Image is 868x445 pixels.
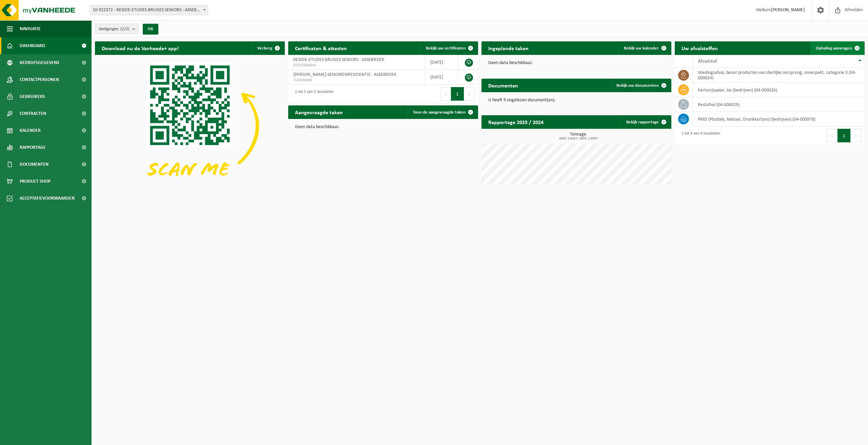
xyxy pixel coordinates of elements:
span: Vestigingen [99,24,130,34]
td: karton/papier, los (bedrijven) (04-000026) [693,83,865,97]
a: Bekijk uw documenten [611,79,671,92]
span: VLA900888 [293,78,420,83]
span: Bekijk uw kalender [624,46,659,50]
h2: Uw afvalstoffen [675,41,725,55]
span: Bedrijfsgegevens [20,54,59,71]
span: Contactpersonen [20,71,59,88]
span: Gebruikers [20,88,45,105]
p: Geen data beschikbaar. [295,125,471,129]
button: 1 [451,87,464,101]
button: Next [851,129,861,142]
span: 2024: 2,818 t - 2025: 1,639 t [485,137,671,140]
span: Contracten [20,105,46,122]
td: restafval (04-000029) [693,97,865,112]
span: Navigatie [20,20,41,37]
button: Next [464,87,475,101]
h2: Aangevraagde taken [288,105,350,119]
span: Afvalstof [698,59,717,64]
span: 10-922372 - RESIDE-ETUDES BRUGES SENIORS - ASSEBROEK [90,5,208,15]
span: Ophaling aanvragen [816,46,852,50]
span: 10-922372 - RESIDE-ETUDES BRUGES SENIORS - ASSEBROEK [90,5,208,15]
h2: Rapportage 2025 / 2024 [481,115,550,128]
span: Documenten [20,156,48,173]
h2: Documenten [481,79,525,92]
span: Bekijk uw documenten [616,83,659,88]
button: OK [143,24,158,35]
a: Ophaling aanvragen [810,41,864,55]
button: Previous [827,129,837,142]
button: Vestigingen(2/2) [95,24,139,34]
span: Verberg [257,46,272,50]
p: Geen data beschikbaar. [488,61,665,65]
count: (2/2) [120,27,130,31]
span: [PERSON_NAME]-SENIORENRESIDENTIE - ASSEBROEK [293,72,396,77]
button: 1 [837,129,851,142]
a: Bekijk rapportage [621,115,671,129]
td: voedingsafval, bevat producten van dierlijke oorsprong, onverpakt, categorie 3 (04-000024) [693,68,865,83]
span: Bekijk uw certificaten [426,46,466,50]
a: Bekijk uw kalender [618,41,671,55]
span: Rapportage [20,139,46,156]
span: Kalender [20,122,41,139]
td: PMD (Plastiek, Metaal, Drankkartons) (bedrijven) (04-000978) [693,112,865,126]
p: U heeft 9 ongelezen document(en). [488,98,665,103]
button: Previous [440,87,451,101]
button: Verberg [252,41,284,55]
a: Bekijk uw certificaten [420,41,477,55]
h2: Ingeplande taken [481,41,535,55]
span: Acceptatievoorwaarden [20,190,75,207]
h2: Certificaten & attesten [288,41,354,55]
a: Toon de aangevraagde taken [408,105,477,119]
strong: [PERSON_NAME] [771,7,805,13]
span: RED25004845 [293,63,420,68]
div: 1 tot 2 van 2 resultaten [292,86,334,101]
h2: Download nu de Vanheede+ app! [95,41,185,55]
h3: Tonnage [485,132,671,140]
span: RESIDE-ETUDES BRUGES SENIORS - ASSEBROEK [293,57,384,62]
div: 1 tot 4 van 4 resultaten [678,128,720,143]
td: [DATE] [425,55,458,70]
span: Product Shop [20,173,51,190]
td: [DATE] [425,70,458,85]
span: Toon de aangevraagde taken [413,110,466,115]
img: Download de VHEPlus App [95,55,285,197]
span: Dashboard [20,37,45,54]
